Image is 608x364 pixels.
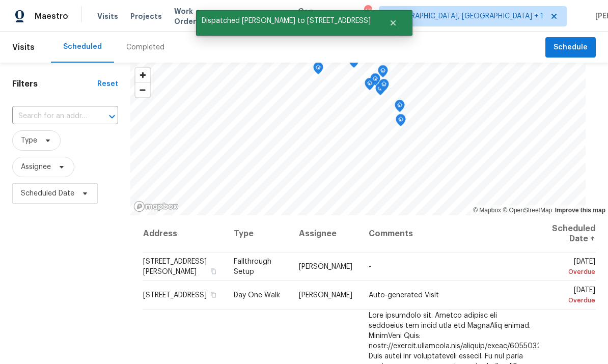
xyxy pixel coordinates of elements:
[365,78,375,94] div: Map marker
[143,215,226,253] th: Address
[547,267,595,277] div: Overdue
[135,83,150,97] span: Zoom out
[369,292,439,299] span: Auto-generated Visit
[130,11,162,21] span: Projects
[97,11,118,21] span: Visits
[396,114,406,130] div: Map marker
[554,41,588,54] span: Schedule
[473,207,501,214] a: Mapbox
[299,292,352,299] span: [PERSON_NAME]
[234,292,280,299] span: Day One Walk
[298,6,347,26] span: Geo Assignments
[539,215,596,253] th: Scheduled Date ↑
[379,79,389,95] div: Map marker
[133,201,178,212] a: Mapbox homepage
[196,10,376,32] span: Dispatched [PERSON_NAME] to [STREET_ADDRESS]
[364,6,371,16] div: 49
[130,63,586,215] canvas: Map
[105,109,119,124] button: Open
[12,79,97,89] h1: Filters
[143,292,207,299] span: [STREET_ADDRESS]
[135,82,150,97] button: Zoom out
[208,267,217,276] button: Copy Address
[174,6,200,26] span: Work Orders
[313,62,323,78] div: Map marker
[21,188,74,199] span: Scheduled Date
[547,295,595,305] div: Overdue
[376,13,410,33] button: Close
[503,207,552,214] a: OpenStreetMap
[63,42,102,52] div: Scheduled
[135,68,150,82] button: Zoom in
[349,55,359,71] div: Map marker
[395,100,405,116] div: Map marker
[21,135,37,146] span: Type
[208,290,217,299] button: Copy Address
[226,215,291,253] th: Type
[35,11,68,21] span: Maestro
[545,37,596,58] button: Schedule
[388,11,543,21] span: [GEOGRAPHIC_DATA], [GEOGRAPHIC_DATA] + 1
[547,258,595,277] span: [DATE]
[370,73,380,89] div: Map marker
[378,65,388,81] div: Map marker
[375,83,385,99] div: Map marker
[547,287,595,305] span: [DATE]
[234,258,271,275] span: Fallthrough Setup
[97,79,118,89] div: Reset
[143,258,207,275] span: [STREET_ADDRESS][PERSON_NAME]
[126,42,164,52] div: Completed
[21,162,51,172] span: Assignee
[12,108,90,124] input: Search for an address...
[361,215,539,253] th: Comments
[555,207,605,214] a: Improve this map
[12,36,35,59] span: Visits
[369,263,371,270] span: -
